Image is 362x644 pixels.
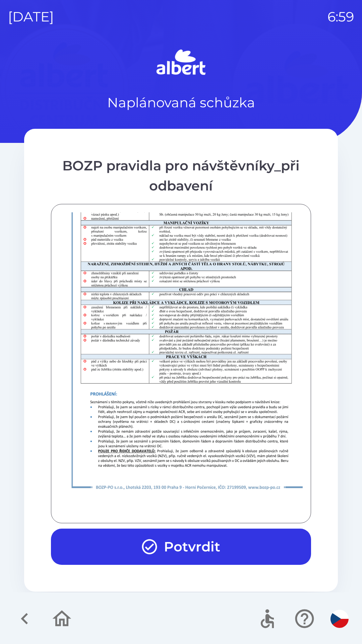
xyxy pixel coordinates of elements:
p: Naplánovaná schůzka [107,93,255,113]
p: [DATE] [8,7,54,27]
div: BOZP pravidla pro návštěvníky_při odbavení [51,156,311,196]
p: 6:59 [327,7,354,27]
img: t5iKY4Cocv4gECBCogIEgBgIECBAgQIAAAQIEDAQNECBAgAABAgQIECCwAh4EVRAgQIAAAQIECBAg4EHQAAECBAgQIECAAAEC... [59,128,319,496]
button: Potvrdit [51,529,311,565]
img: cs flag [330,610,349,628]
img: Logo [24,47,338,79]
